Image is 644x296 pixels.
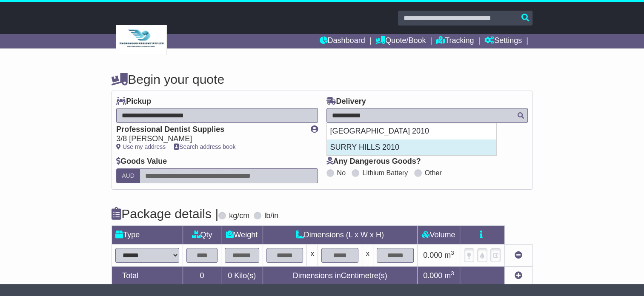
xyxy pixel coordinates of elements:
[112,225,183,244] td: Type
[221,225,263,244] td: Weight
[326,157,421,166] label: Any Dangerous Goods?
[183,266,221,285] td: 0
[116,134,302,144] div: 3/8 [PERSON_NAME]
[326,97,366,106] label: Delivery
[263,225,417,244] td: Dimensions (L x W x H)
[229,211,249,221] label: kg/cm
[451,270,454,276] sup: 3
[327,139,496,156] div: SURRY HILLS 2010
[425,169,442,177] label: Other
[417,225,460,244] td: Volume
[116,143,166,150] a: Use my address
[264,211,278,221] label: lb/in
[112,207,218,221] h4: Package details |
[326,108,528,123] typeahead: Please provide city
[327,123,496,139] div: [GEOGRAPHIC_DATA] 2010
[116,97,151,106] label: Pickup
[307,244,318,266] td: x
[116,157,167,166] label: Goods Value
[362,244,373,266] td: x
[444,251,454,259] span: m
[319,34,365,48] a: Dashboard
[228,271,232,280] span: 0
[375,34,426,48] a: Quote/Book
[362,169,408,177] label: Lithium Battery
[451,250,454,256] sup: 3
[337,169,346,177] label: No
[116,168,140,183] label: AUD
[112,72,532,86] h4: Begin your quote
[183,225,221,244] td: Qty
[116,125,302,134] div: Professional Dentist Supplies
[221,266,263,285] td: Kilo(s)
[263,266,417,285] td: Dimensions in Centimetre(s)
[444,271,454,280] span: m
[515,251,522,259] a: Remove this item
[436,34,474,48] a: Tracking
[423,251,442,259] span: 0.000
[174,143,235,150] a: Search address book
[484,34,522,48] a: Settings
[515,271,522,280] a: Add new item
[423,271,442,280] span: 0.000
[112,266,183,285] td: Total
